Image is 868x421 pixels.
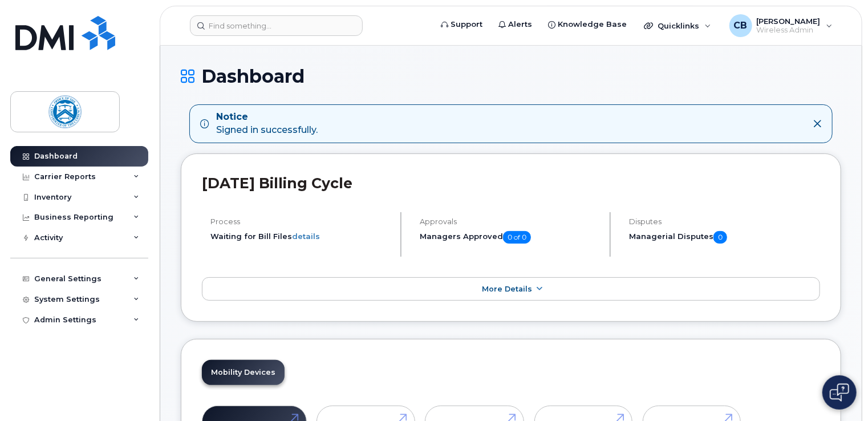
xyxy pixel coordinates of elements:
[830,383,849,402] img: Open chat
[292,232,320,241] a: details
[181,66,841,86] h1: Dashboard
[420,217,600,226] h4: Approvals
[629,231,820,244] h5: Managerial Disputes
[202,360,285,385] a: Mobility Devices
[210,217,391,226] h4: Process
[202,175,820,192] h2: [DATE] Billing Cycle
[210,231,391,242] li: Waiting for Bill Files
[420,231,600,244] h5: Managers Approved
[482,285,532,293] span: More Details
[216,111,318,124] strong: Notice
[503,231,531,244] span: 0 of 0
[216,111,318,137] div: Signed in successfully.
[629,217,820,226] h4: Disputes
[713,231,727,244] span: 0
